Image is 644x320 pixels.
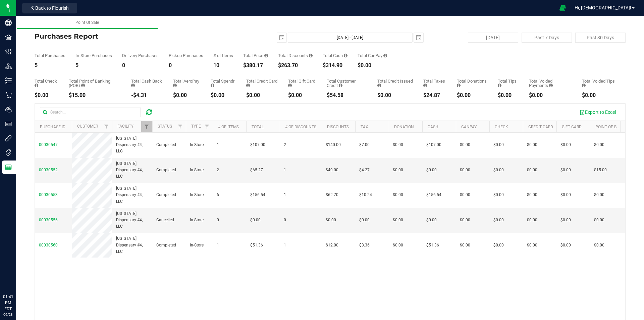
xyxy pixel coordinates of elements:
[5,149,12,156] inline-svg: Tags
[5,34,12,41] inline-svg: Facilities
[173,83,177,88] i: Sum of the successful, non-voided AeroPay payment transactions for all purchases in the date range.
[169,63,203,68] div: 0
[344,53,347,58] i: Sum of the successful, non-voided cash payment transactions for all purchases in the date range. ...
[156,242,176,248] span: Completed
[327,79,367,88] div: Total Customer Credit
[131,83,135,88] i: Sum of the cash-back amounts from rounded-up electronic payments for all purchases in the date ra...
[393,217,403,223] span: $0.00
[457,93,488,98] div: $0.00
[529,79,572,88] div: Total Voided Payments
[39,243,58,247] span: 00030560
[250,192,265,198] span: $156.54
[493,192,504,198] span: $0.00
[498,93,519,98] div: $0.00
[35,79,59,88] div: Total Check
[560,142,571,148] span: $0.00
[288,79,317,88] div: Total Gift Card
[522,33,572,43] button: Past 7 Days
[190,192,204,198] span: In-Store
[460,192,470,198] span: $0.00
[5,135,12,142] inline-svg: Integrations
[323,63,347,68] div: $314.90
[426,167,437,173] span: $0.00
[359,242,370,248] span: $3.36
[493,217,504,223] span: $0.00
[527,142,537,148] span: $0.00
[594,192,604,198] span: $0.00
[383,53,387,58] i: Sum of the successful, non-voided CanPay payment transactions for all purchases in the date range.
[582,83,586,88] i: Sum of all tip amounts from voided payment transactions for all purchases in the date range.
[582,79,615,88] div: Total Voided Tips
[377,93,413,98] div: $0.00
[560,192,571,198] span: $0.00
[250,217,261,223] span: $0.00
[190,242,204,248] span: In-Store
[191,124,201,129] a: Type
[594,142,604,148] span: $0.00
[377,79,413,88] div: Total Credit Issued
[426,217,437,223] span: $0.00
[252,125,264,129] a: Total
[393,192,403,198] span: $0.00
[326,192,338,198] span: $62.70
[211,83,214,88] i: Sum of the successful, non-voided Spendr payment transactions for all purchases in the date range.
[468,33,518,43] button: [DATE]
[582,93,615,98] div: $0.00
[358,53,387,58] div: Total CanPay
[426,192,441,198] span: $156.54
[426,142,441,148] span: $107.00
[326,242,338,248] span: $12.00
[77,124,98,129] a: Customer
[35,93,59,98] div: $0.00
[498,79,519,88] div: Total Tips
[460,242,470,248] span: $0.00
[5,48,12,55] inline-svg: Configuration
[326,142,341,148] span: $140.00
[213,53,233,58] div: # of Items
[35,5,69,11] span: Back to Flourish
[560,167,571,173] span: $0.00
[423,79,447,88] div: Total Taxes
[285,125,316,129] a: # of Discounts
[528,125,553,129] a: Credit Card
[217,192,219,198] span: 6
[75,20,99,25] span: Point Of Sale
[560,242,571,248] span: $0.00
[243,53,268,58] div: Total Price
[527,192,537,198] span: $0.00
[141,121,152,132] a: Filter
[40,125,65,129] a: Purchase ID
[560,217,571,223] span: $0.00
[549,83,553,88] i: Sum of all voided payment transaction amounts, excluding tips and transaction fees, for all purch...
[217,167,219,173] span: 2
[250,142,265,148] span: $107.00
[22,3,77,13] button: Back to Flourish
[284,217,286,223] span: 0
[327,93,367,98] div: $54.58
[211,79,236,88] div: Total Spendr
[284,167,286,173] span: 1
[394,125,414,129] a: Donation
[493,167,504,173] span: $0.00
[555,1,570,14] span: Open Ecommerce Menu
[169,53,203,58] div: Pickup Purchases
[156,217,174,223] span: Cancelled
[460,167,470,173] span: $0.00
[7,266,27,286] iframe: Resource center
[457,79,488,88] div: Total Donations
[288,93,317,98] div: $0.00
[359,142,370,148] span: $7.00
[69,93,121,98] div: $15.00
[218,125,239,129] a: # of Items
[156,192,176,198] span: Completed
[116,235,148,255] span: [US_STATE] Dispensary #4, LLC
[5,77,12,84] inline-svg: Inventory
[460,217,470,223] span: $0.00
[562,125,582,129] a: Gift Card
[595,125,643,129] a: Point of Banking (POB)
[575,33,626,43] button: Past 30 Days
[339,83,342,88] i: Sum of the successful, non-voided payments using account credit for all purchases in the date range.
[246,93,278,98] div: $0.00
[217,142,219,148] span: 1
[326,217,336,223] span: $0.00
